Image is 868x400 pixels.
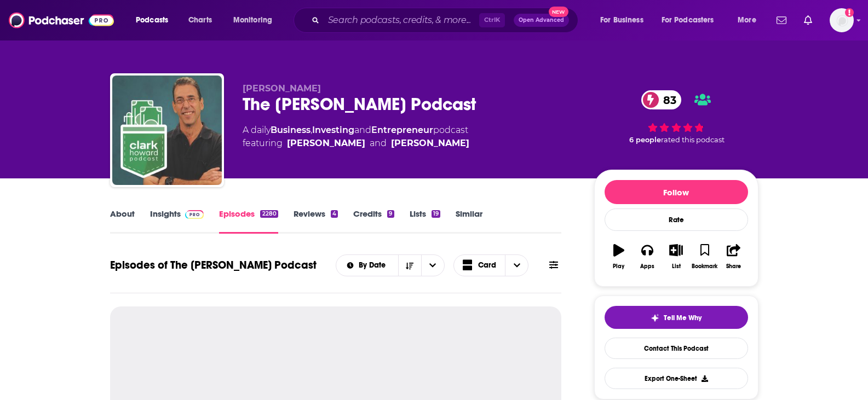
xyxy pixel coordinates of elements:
a: Show notifications dropdown [772,11,791,30]
div: 4 [331,210,338,218]
span: By Date [359,262,389,269]
a: Contact This Podcast [605,338,748,359]
h1: Episodes of The [PERSON_NAME] Podcast [110,258,317,272]
span: and [370,137,387,150]
h2: Choose List sort [336,254,445,276]
button: Follow [605,180,748,204]
svg: Add a profile image [845,8,854,17]
div: 19 [432,210,440,218]
div: Apps [640,263,654,270]
span: Ctrl K [479,13,505,27]
button: open menu [730,11,770,29]
span: featuring [243,137,469,150]
span: Logged in as COliver [830,8,854,32]
img: Podchaser Pro [185,210,204,219]
img: User Profile [830,8,854,32]
a: Lists19 [410,208,440,234]
a: Charts [181,11,219,29]
span: , [311,125,312,135]
button: open menu [593,11,657,29]
div: 9 [387,210,394,218]
a: InsightsPodchaser Pro [150,208,204,234]
button: open menu [654,11,730,29]
div: List [672,263,681,270]
img: Podchaser - Follow, Share and Rate Podcasts [9,10,114,31]
span: Podcasts [136,13,168,28]
div: Play [613,263,624,270]
button: Sort Direction [398,255,421,276]
input: Search podcasts, credits, & more... [324,11,479,29]
button: Play [605,237,633,276]
a: Credits9 [353,208,394,234]
div: [PERSON_NAME] [391,137,469,150]
button: open menu [226,11,286,29]
a: Similar [456,208,482,234]
img: The Clark Howard Podcast [112,76,222,185]
span: New [549,7,568,17]
span: For Business [600,13,643,28]
button: open menu [421,255,444,276]
a: Investing [312,125,354,135]
button: Show profile menu [830,8,854,32]
div: Bookmark [692,263,717,270]
div: Share [726,263,741,270]
a: Clark Howard [287,137,365,150]
span: Tell Me Why [664,314,702,322]
div: Search podcasts, credits, & more... [304,8,589,33]
div: Rate [605,208,748,231]
span: 6 people [629,136,661,144]
a: Entrepreneur [371,125,433,135]
button: open menu [336,262,398,269]
span: and [354,125,371,135]
span: [PERSON_NAME] [243,83,321,94]
span: For Podcasters [662,13,714,28]
span: rated this podcast [661,136,725,144]
span: More [738,13,756,28]
button: Choose View [453,254,529,276]
div: 83 6 peoplerated this podcast [594,83,758,151]
a: Business [271,125,311,135]
a: About [110,208,135,234]
button: Apps [633,237,662,276]
a: Show notifications dropdown [800,11,817,30]
button: open menu [128,11,182,29]
span: Card [478,262,496,269]
span: Open Advanced [519,18,564,23]
a: Episodes2280 [219,208,278,234]
button: Open AdvancedNew [514,14,569,27]
button: Share [719,237,748,276]
span: Monitoring [233,13,272,28]
button: Export One-Sheet [605,368,748,389]
button: Bookmark [691,237,719,276]
div: A daily podcast [243,124,469,150]
a: Reviews4 [294,208,338,234]
span: Charts [188,13,212,28]
span: 83 [652,90,682,109]
img: tell me why sparkle [651,314,659,322]
div: 2280 [260,210,278,218]
a: 83 [641,90,682,109]
button: tell me why sparkleTell Me Why [605,306,748,329]
button: List [662,237,690,276]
